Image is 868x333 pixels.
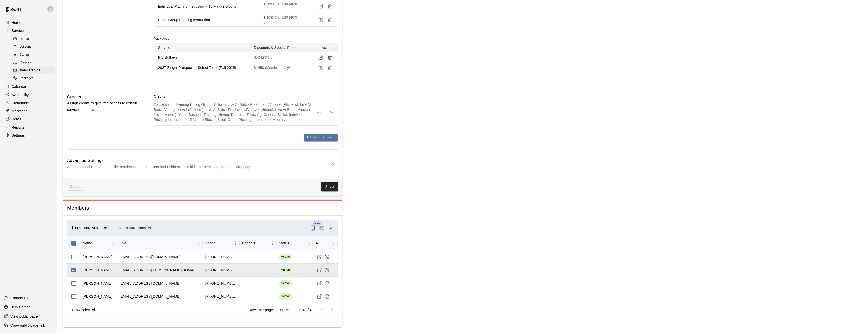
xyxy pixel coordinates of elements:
[4,27,53,34] a: Services
[276,306,290,314] div: 100
[323,240,330,247] button: Sort
[4,99,53,107] div: Customers
[67,183,83,191] span: This membership cannot be deleted since it still has members
[12,43,57,51] a: Lessons
[119,268,200,273] div: deron.marquez@mac.com
[279,294,292,299] span: Active
[308,223,317,233] button: Send push notification
[4,107,53,115] a: Marketing
[12,67,55,74] div: Memberships
[263,1,303,11] p: 1 session - $30 (40% off)
[316,279,323,287] a: Visit customer profile
[158,55,246,60] p: Pro Bullpen
[4,115,53,123] div: Retail
[117,236,203,250] div: Email
[12,51,57,59] a: Camps
[20,44,32,49] span: Lessons
[67,205,338,212] span: Members
[12,84,26,89] p: Calendar
[205,236,216,250] div: Phone
[158,17,255,22] p: Small Group Pitching Instruction
[71,224,308,232] div: 1 customer selected
[154,99,338,125] div: 25 credits for Evening Hitting Group (1 Hour), Live At Bats - Freshman/JV Level (Pitchers), Live ...
[279,268,292,272] span: Active
[12,59,55,66] div: Classes
[12,117,21,122] p: Retail
[12,67,57,75] a: Memberships
[109,239,117,247] button: Menu
[4,19,53,26] div: Home
[12,35,57,43] a: Rentals
[321,182,338,191] button: Save
[323,279,331,287] button: Cancel Membership
[12,51,55,58] div: Camps
[4,124,53,131] a: Reports
[279,281,292,286] span: Active
[83,254,112,259] div: Bobby Sismondo
[316,236,323,250] div: Actions
[10,314,38,319] p: View public page
[330,239,338,247] button: Menu
[316,293,323,300] a: Visit customer profile
[12,109,28,114] p: Marketing
[119,236,128,250] div: Email
[83,268,112,273] div: Deron Marquez
[83,281,112,286] div: Travis Townes
[254,65,303,70] p: $1450 (Members only)
[289,240,296,247] button: Sort
[119,281,180,286] div: travtownes@yahoo.com
[12,75,55,82] div: Packages
[195,239,203,247] button: Menu
[83,236,92,250] div: Name
[205,254,237,259] div: +16236939488
[67,154,338,174] div: Advanced SettingsAdd additional requirements like restrictions on time slots and t-shirt size, or...
[154,94,338,99] p: Credits
[232,239,239,247] button: Menu
[4,132,53,139] a: Settings
[316,266,323,274] a: Visit customer profile
[205,268,237,273] div: +14808620079
[158,4,255,9] p: Individual Pitching Instruction - 15 Minute Blocks
[154,35,169,43] span: Packages
[119,254,180,259] div: redheaddago@yahoo.com
[12,125,24,130] p: Reports
[299,307,312,312] p: 1–4 of 4
[307,43,338,52] th: Actions
[249,307,274,312] p: Rows per page:
[67,157,331,164] h6: Advanced Settings
[10,305,30,310] p: Help Center
[316,253,323,261] a: Visit customer profile
[20,52,30,57] span: Camps
[323,253,331,261] button: Cancel Membership
[317,223,326,233] button: Email customers
[254,55,303,60] p: $50 (23% off)
[276,236,313,250] div: Status
[20,60,31,65] span: Classes
[154,43,250,52] th: Service
[67,94,81,100] h6: Credits
[12,92,29,97] p: Availability
[313,221,322,226] span: New
[67,164,331,170] p: Add additional requirements like restrictions on time slots and t-shirt size, or hide the service...
[4,91,53,99] a: Availability
[4,83,53,91] a: Calendar
[12,28,26,33] p: Services
[279,236,289,250] div: Status
[304,134,338,142] button: Add another credit
[20,37,31,42] span: Rentals
[158,65,246,70] p: 2027 Zinger Prospects - Select Team (Fall 2025)
[279,254,292,259] span: Active
[128,240,136,247] button: Sort
[263,15,303,25] p: 1 session - $30 (40% off)
[10,295,28,301] p: Contact Us
[12,20,21,25] p: Home
[262,240,269,247] button: Sort
[12,100,29,106] p: Customers
[67,100,138,113] p: Assign credits to give free access to certain services on purchase
[239,236,276,250] div: Cancels Date
[326,223,336,233] button: Download as csv
[20,76,34,81] span: Packages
